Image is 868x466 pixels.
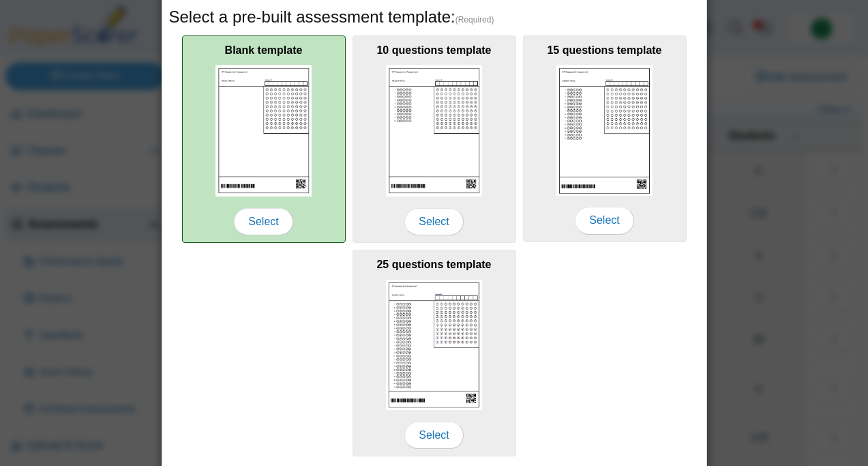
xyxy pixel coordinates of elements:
[169,5,700,29] h5: Select a pre-built assessment template:
[376,259,491,270] b: 25 questions template
[455,14,494,26] span: (Required)
[376,44,491,56] b: 10 questions template
[215,65,312,196] img: scan_sheet_blank.png
[556,65,653,196] img: scan_sheet_15_questions.png
[575,207,633,234] span: Select
[404,422,463,449] span: Select
[547,44,661,56] b: 15 questions template
[386,280,483,411] img: scan_sheet_25_questions.png
[386,65,483,196] img: scan_sheet_10_questions.png
[225,44,303,56] b: Blank template
[234,208,293,235] span: Select
[404,208,463,235] span: Select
